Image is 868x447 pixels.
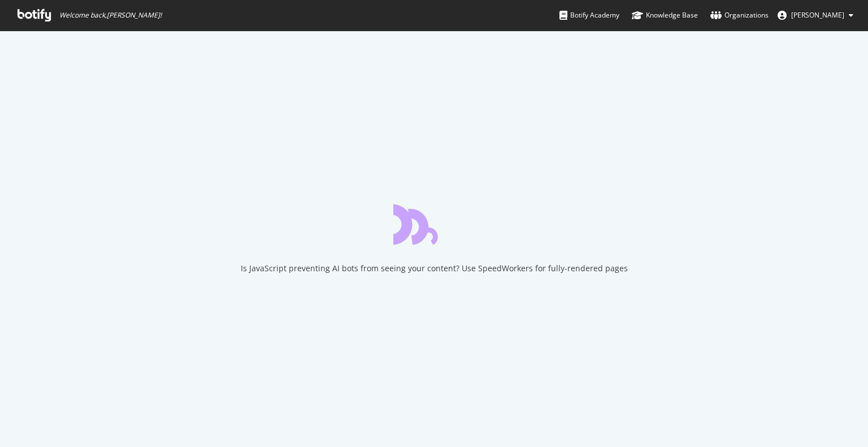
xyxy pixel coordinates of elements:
[59,11,162,20] span: Welcome back, [PERSON_NAME] !
[710,10,769,21] div: Organizations
[769,6,862,24] button: [PERSON_NAME]
[632,10,698,21] div: Knowledge Base
[791,10,844,20] span: Will Peters
[241,263,628,274] div: Is JavaScript preventing AI bots from seeing your content? Use SpeedWorkers for fully-rendered pages
[393,204,475,245] div: animation
[559,10,619,21] div: Botify Academy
